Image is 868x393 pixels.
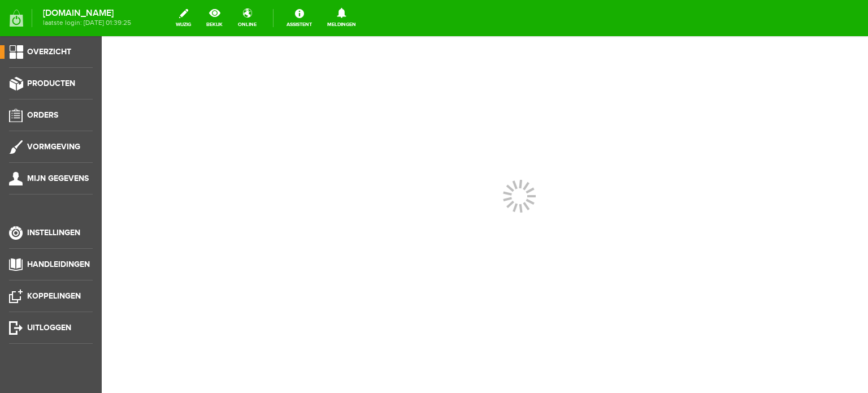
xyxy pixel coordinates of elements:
a: Meldingen [320,6,363,31]
a: Assistent [280,6,319,31]
span: Mijn gegevens [27,174,89,183]
span: Orders [27,110,58,120]
span: Handleidingen [27,260,90,269]
strong: [DOMAIN_NAME] [43,10,131,16]
span: Producten [27,79,75,88]
span: Overzicht [27,47,71,57]
a: online [231,6,263,31]
span: Instellingen [27,228,80,237]
a: bekijk [199,6,229,31]
span: Koppelingen [27,291,81,301]
span: Vormgeving [27,142,80,152]
span: Uitloggen [27,323,71,332]
span: laatste login: [DATE] 01:39:25 [43,20,131,26]
a: wijzig [169,6,198,31]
